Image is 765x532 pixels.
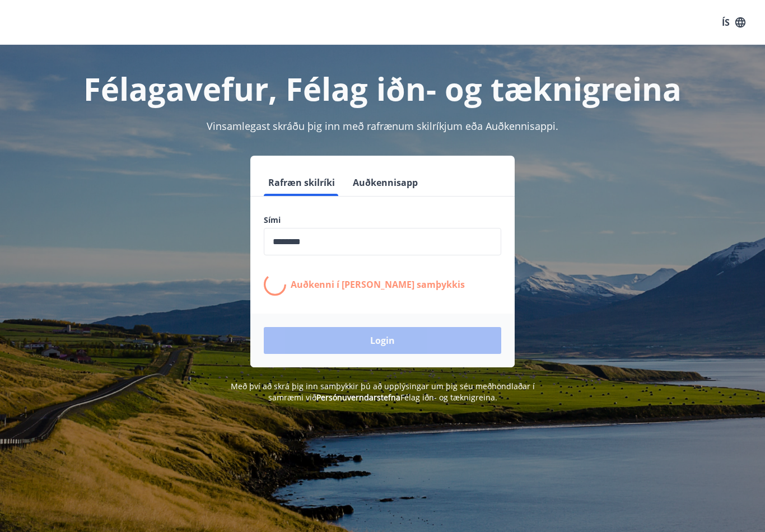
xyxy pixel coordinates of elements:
[316,392,400,403] a: Persónuverndarstefna
[716,12,752,32] button: ÍS
[207,119,558,133] span: Vinsamlegast skráðu þig inn með rafrænum skilríkjum eða Auðkennisappi.
[231,381,535,403] span: Með því að skrá þig inn samþykkir þú að upplýsingar um þig séu meðhöndlaðar í samræmi við Félag i...
[348,169,422,196] button: Auðkennisapp
[264,169,339,196] button: Rafræn skilríki
[13,67,752,110] h1: Félagavefur, Félag iðn- og tæknigreina
[264,214,501,226] label: Sími
[291,278,465,291] p: Auðkenni í [PERSON_NAME] samþykkis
